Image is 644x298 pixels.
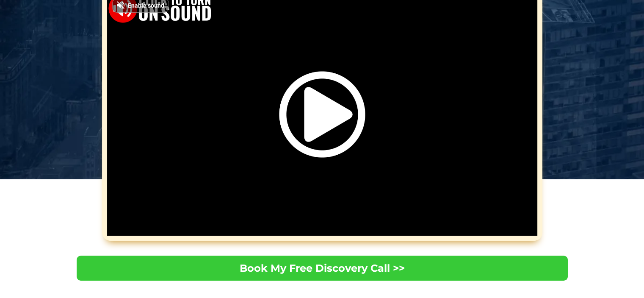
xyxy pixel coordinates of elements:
a: Book My Free Discovery Call >> [77,256,568,281]
img: Click To Turn On Sound [279,71,365,157]
span: Book My Free Discovery Call >> [240,262,405,274]
span: Enable sound [128,3,164,8]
